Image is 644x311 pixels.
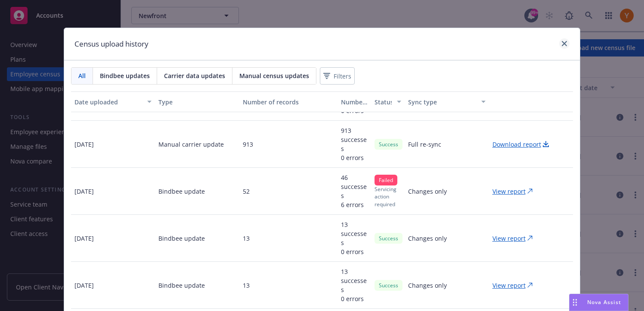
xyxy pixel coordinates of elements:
[243,234,250,243] p: 13
[243,97,334,107] div: Number of records
[155,91,239,112] button: Type
[492,281,526,290] p: View report
[239,91,337,112] button: Number of records
[375,280,402,291] div: Success
[569,294,629,311] button: Nova Assist
[320,67,355,85] button: Filters
[408,234,447,243] p: Changes only
[341,97,368,107] div: Number of successes/errors
[405,91,489,112] button: Sync type
[492,234,539,243] a: View report
[341,200,368,209] p: 6 errors
[570,294,580,311] div: Drag to move
[158,234,205,243] p: Bindbee update
[341,126,368,153] p: 913 successes
[341,247,368,256] p: 0 errors
[74,281,94,290] p: [DATE]
[243,187,250,196] p: 52
[158,281,205,290] p: Bindbee update
[74,234,94,243] p: [DATE]
[243,140,253,149] p: 913
[492,234,526,243] p: View report
[375,175,397,185] div: Failed
[322,70,353,82] span: Filters
[408,281,447,290] p: Changes only
[375,97,392,107] div: Status
[341,220,368,247] p: 13 successes
[492,187,539,196] a: View report
[341,267,368,294] p: 13 successes
[341,294,368,303] p: 0 errors
[492,281,539,290] a: View report
[408,187,447,196] p: Changes only
[100,71,150,80] span: Bindbee updates
[492,140,541,149] p: Download report
[408,97,476,107] div: Sync type
[371,91,405,112] button: Status
[158,187,205,196] p: Bindbee update
[337,91,371,112] button: Number of successes/errors
[239,71,309,80] span: Manual census updates
[74,140,94,149] p: [DATE]
[74,97,142,107] div: Date uploaded
[375,233,402,244] div: Success
[341,173,368,200] p: 46 successes
[375,185,401,207] p: Servicing action required
[74,38,149,50] h1: Census upload history
[375,139,402,150] div: Success
[164,71,225,80] span: Carrier data updates
[158,140,224,149] p: Manual carrier update
[243,281,250,290] p: 13
[158,97,235,107] div: Type
[74,187,94,196] p: [DATE]
[341,153,368,162] p: 0 errors
[587,298,621,306] span: Nova Assist
[408,140,441,149] p: Full re-sync
[334,72,351,81] span: Filters
[492,187,526,196] p: View report
[78,71,86,80] span: All
[559,38,570,49] a: close
[71,91,155,112] button: Date uploaded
